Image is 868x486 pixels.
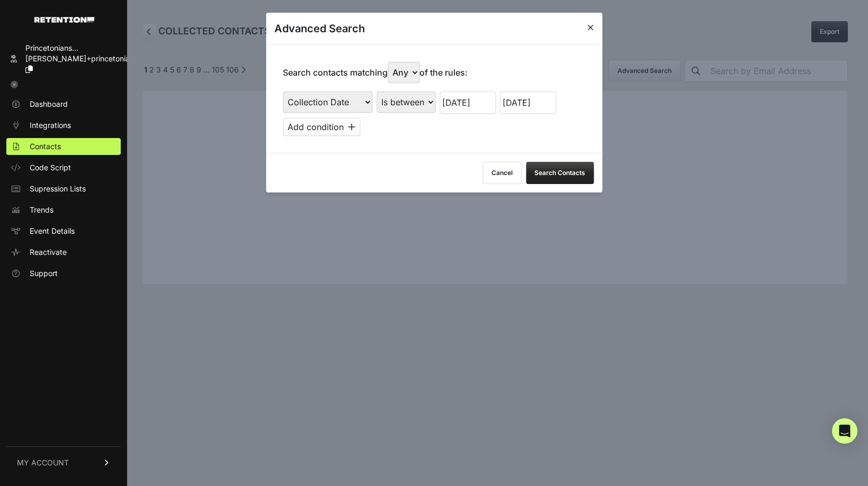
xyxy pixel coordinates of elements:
[30,268,58,279] span: Support
[6,223,121,240] a: Event Details
[6,159,121,176] a: Code Script
[526,162,594,184] button: Search Contacts
[6,244,121,261] a: Reactivate
[30,205,53,215] span: Trends
[6,40,121,78] a: Princetonians... [PERSON_NAME]+princetonian...
[6,138,121,155] a: Contacts
[482,162,522,184] button: Cancel
[17,457,69,468] span: MY ACCOUNT
[34,17,94,23] img: Retention.com
[25,54,140,63] span: [PERSON_NAME]+princetonian...
[30,226,75,236] span: Event Details
[283,118,360,136] button: Add condition
[832,418,857,444] div: Open Intercom Messenger
[6,201,121,218] a: Trends
[6,117,121,134] a: Integrations
[25,43,140,53] div: Princetonians...
[6,180,121,197] a: Supression Lists
[30,162,71,173] span: Code Script
[6,96,121,113] a: Dashboard
[30,247,67,258] span: Reactivate
[30,184,86,194] span: Supression Lists
[283,62,468,83] p: Search contacts matching of the rules:
[30,99,68,109] span: Dashboard
[30,141,61,152] span: Contacts
[30,120,71,131] span: Integrations
[274,21,365,36] h3: Advanced Search
[6,446,121,479] a: MY ACCOUNT
[6,265,121,282] a: Support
